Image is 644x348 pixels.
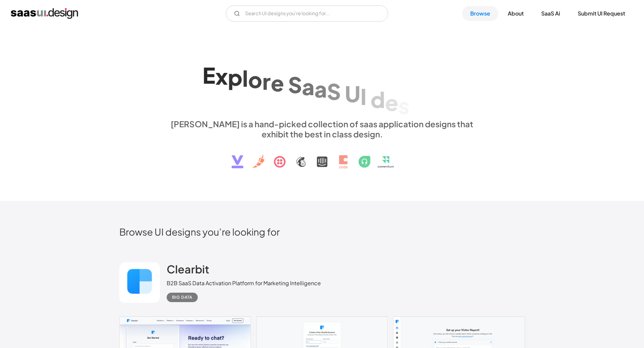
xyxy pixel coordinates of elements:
[167,262,209,276] h2: Clearbit
[228,64,242,90] div: p
[314,76,327,102] div: a
[327,78,341,104] div: S
[533,6,568,21] a: SaaS Ai
[360,83,366,109] div: I
[167,279,321,287] div: B2B SaaS Data Activation Platform for Marketing Intelligence
[500,6,532,21] a: About
[172,293,192,301] div: Big Data
[11,8,78,19] a: home
[167,60,478,112] h1: Explore SaaS UI design patterns & interactions.
[242,65,248,91] div: l
[398,92,409,118] div: s
[462,6,498,21] a: Browse
[371,86,385,112] div: d
[248,66,262,92] div: o
[215,63,228,89] div: x
[385,89,398,115] div: e
[570,6,633,21] a: Submit UI Request
[220,139,425,174] img: text, icon, saas logo
[167,119,478,139] div: [PERSON_NAME] is a hand-picked collection of saas application designs that exhibit the best in cl...
[345,81,360,107] div: U
[119,226,525,238] h2: Browse UI designs you’re looking for
[271,70,284,96] div: e
[288,72,302,98] div: S
[202,62,215,88] div: E
[302,74,314,100] div: a
[226,5,388,22] form: Email Form
[226,5,388,22] input: Search UI designs you're looking for...
[262,68,271,94] div: r
[167,262,209,279] a: Clearbit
